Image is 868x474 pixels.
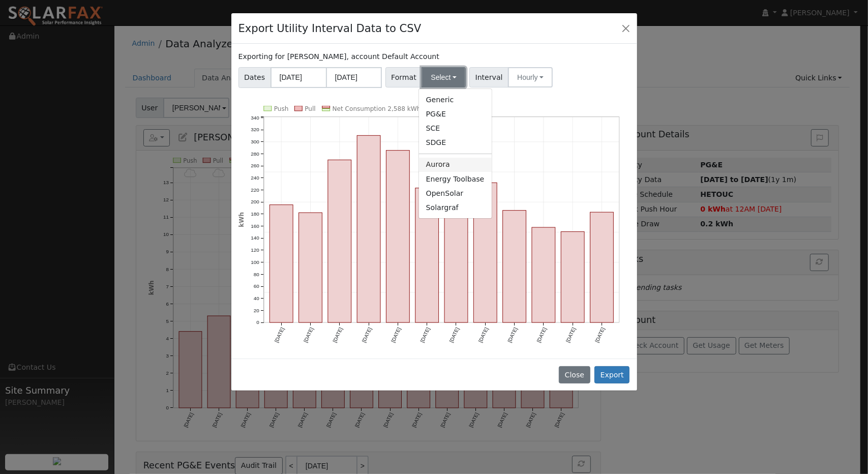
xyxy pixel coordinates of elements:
[419,327,431,343] text: [DATE]
[251,127,259,132] text: 320
[253,308,259,313] text: 20
[253,283,259,289] text: 60
[251,223,259,229] text: 160
[419,93,492,107] a: Generic
[477,327,489,343] text: [DATE]
[448,327,460,343] text: [DATE]
[419,186,492,200] a: OpenSolar
[251,175,259,181] text: 240
[422,67,466,87] button: Select
[594,366,630,383] button: Export
[619,21,633,35] button: Close
[561,232,585,323] rect: onclick=""
[238,51,439,62] label: Exporting for [PERSON_NAME], account Default Account
[251,139,259,144] text: 300
[565,327,577,343] text: [DATE]
[503,211,526,323] rect: onclick=""
[385,67,423,87] span: Format
[238,212,245,227] text: kWh
[386,151,409,323] rect: onclick=""
[507,327,519,343] text: [DATE]
[332,327,343,343] text: [DATE]
[253,295,259,301] text: 40
[238,20,422,37] h4: Export Utility Interval Data to CSV
[444,196,468,322] rect: onclick=""
[303,327,314,343] text: [DATE]
[419,172,492,186] a: Energy Toolbase
[419,122,492,136] a: SCE
[251,199,259,204] text: 200
[251,247,259,253] text: 120
[251,211,259,217] text: 180
[274,327,285,343] text: [DATE]
[298,213,322,322] rect: onclick=""
[251,235,259,241] text: 140
[361,327,373,343] text: [DATE]
[251,115,259,121] text: 340
[256,320,259,325] text: 0
[390,327,402,343] text: [DATE]
[419,200,492,215] a: Solargraf
[536,327,548,343] text: [DATE]
[332,105,421,112] text: Net Consumption 2,588 kWh
[559,366,590,383] button: Close
[305,105,315,112] text: Pull
[270,205,293,323] rect: onclick=""
[251,259,259,265] text: 100
[508,67,553,87] button: Hourly
[415,188,439,323] rect: onclick=""
[274,105,289,112] text: Push
[474,183,497,322] rect: onclick=""
[594,327,606,343] text: [DATE]
[532,227,555,322] rect: onclick=""
[251,151,259,157] text: 280
[419,158,492,172] a: Aurora
[469,67,508,87] span: Interval
[419,136,492,150] a: SDGE
[251,163,259,168] text: 260
[419,107,492,121] a: PG&E
[590,212,614,322] rect: onclick=""
[238,67,271,88] span: Dates
[253,272,259,277] text: 80
[251,187,259,193] text: 220
[357,135,380,322] rect: onclick=""
[328,160,351,322] rect: onclick=""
